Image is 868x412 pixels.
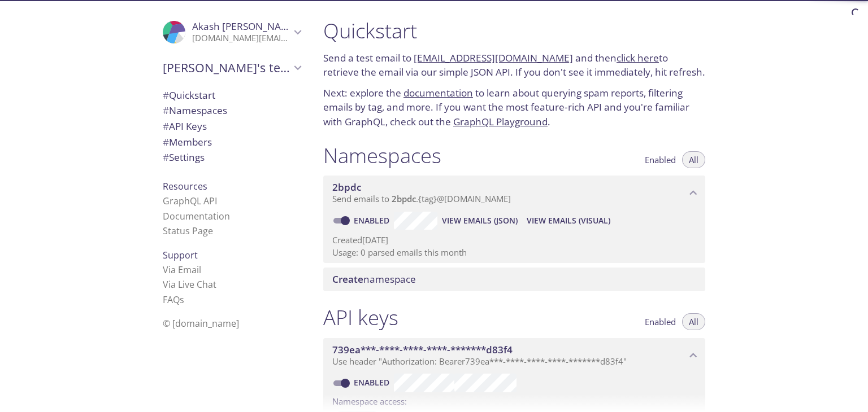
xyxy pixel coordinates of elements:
div: Namespaces [154,103,310,119]
a: Enabled [352,215,394,226]
span: # [163,135,169,148]
p: Send a test email to and then to retrieve the email via our simple JSON API. If you don't see it ... [323,51,705,80]
h1: API keys [323,305,398,330]
div: API Keys [154,119,310,134]
span: namespace [332,273,416,286]
div: Akash Singh [154,14,310,51]
span: API Keys [163,120,207,133]
span: Settings [163,151,205,164]
div: 2bpdc namespace [323,176,705,211]
span: Members [163,135,212,148]
span: © [DOMAIN_NAME] [163,317,239,330]
span: Support [163,249,198,261]
span: [PERSON_NAME]'s team [163,60,290,76]
span: # [163,120,169,133]
label: Namespace access: [332,392,407,409]
span: Namespaces [163,104,227,117]
p: Usage: 0 parsed emails this month [332,247,696,258]
button: All [682,313,705,330]
a: documentation [403,86,473,99]
span: Akash [PERSON_NAME] [192,20,298,33]
p: [DOMAIN_NAME][EMAIL_ADDRESS][DOMAIN_NAME] [192,33,290,44]
span: Quickstart [163,89,215,102]
h1: Namespaces [323,143,441,168]
a: Documentation [163,210,230,222]
a: [EMAIL_ADDRESS][DOMAIN_NAME] [414,51,573,64]
div: Akash's team [154,53,310,82]
p: Created [DATE] [332,234,696,246]
button: View Emails (JSON) [437,212,522,230]
span: Create [332,273,363,286]
div: Quickstart [154,87,310,103]
span: # [163,104,169,117]
p: Next: explore the to learn about querying spam reports, filtering emails by tag, and more. If you... [323,86,705,129]
h1: Quickstart [323,18,705,43]
a: Status Page [163,225,213,237]
span: # [163,151,169,164]
div: Team Settings [154,150,310,165]
button: View Emails (Visual) [522,212,615,230]
div: Create namespace [323,268,705,291]
span: s [180,293,184,306]
span: # [163,89,169,102]
a: Via Live Chat [163,278,216,291]
a: click here [617,51,659,64]
a: GraphQL API [163,195,217,207]
span: View Emails (JSON) [442,214,518,227]
button: Enabled [638,151,683,168]
a: FAQ [163,293,184,306]
span: 2bpdc [392,193,416,204]
a: Via Email [163,264,201,276]
div: Members [154,134,310,150]
span: 2bpdc [332,181,362,194]
span: Resources [163,180,207,192]
span: Send emails to . {tag} @[DOMAIN_NAME] [332,193,511,204]
button: All [682,151,705,168]
span: View Emails (Visual) [527,214,610,227]
a: GraphQL Playground [453,115,548,128]
a: Enabled [352,377,394,388]
button: Enabled [638,313,683,330]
